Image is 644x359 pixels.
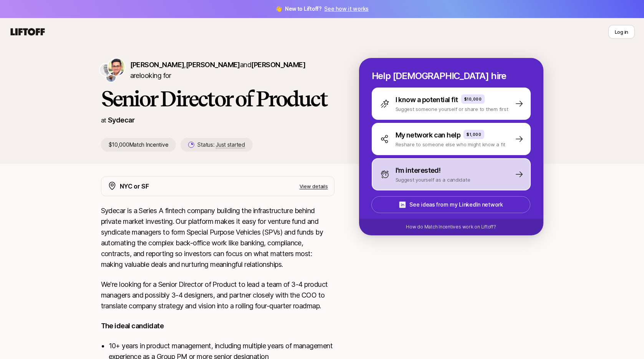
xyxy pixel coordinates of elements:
h1: Senior Director of Product [101,87,334,110]
span: Just started [216,141,245,148]
strong: The ideal candidate [101,322,164,330]
span: [PERSON_NAME] [130,61,184,69]
p: Suggest someone yourself or share to them first [396,105,508,113]
p: How do Match Incentives work on Liftoff? [406,223,496,230]
p: We're looking for a Senior Director of Product to lead a team of 3-4 product managers and possibl... [101,279,334,311]
p: $10,000 Match Incentive [101,138,176,152]
p: Help [DEMOGRAPHIC_DATA] hire [372,71,531,81]
p: $1,000 [467,131,481,137]
p: I know a potential fit [396,94,458,105]
img: Nik Talreja [100,64,112,76]
span: , [184,61,240,69]
p: Status: [197,140,245,149]
p: View details [300,182,328,190]
img: Adam Hill [106,73,116,82]
p: are looking for [130,60,334,81]
span: [PERSON_NAME] [251,61,305,69]
span: [PERSON_NAME] [186,61,240,69]
a: See how it works [324,5,369,12]
button: Log in [608,25,635,39]
p: NYC or SF [120,181,149,191]
span: and [240,61,305,69]
p: at [101,115,106,125]
a: Sydecar [108,116,134,124]
p: See ideas from my LinkedIn network [409,200,503,209]
p: Sydecar is a Series A fintech company building the infrastructure behind private market investing... [101,205,334,270]
p: $10,000 [464,96,482,102]
span: 👋 New to Liftoff? [275,4,369,13]
p: I'm interested! [396,165,441,176]
img: Shriram Bhashyam [108,59,125,76]
button: See ideas from my LinkedIn network [371,196,530,213]
p: Suggest yourself as a candidate [396,176,470,184]
p: Reshare to someone else who might know a fit [396,141,506,148]
p: My network can help [396,130,461,141]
